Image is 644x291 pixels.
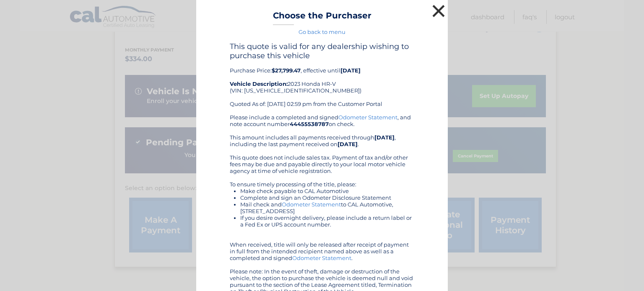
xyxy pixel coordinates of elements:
[240,214,414,228] li: If you desire overnight delivery, please include a return label or a Fed Ex or UPS account number.
[290,121,329,127] b: 44455538787
[240,201,414,214] li: Mail check and to CAL Automotive, [STREET_ADDRESS]
[240,188,414,194] li: Make check payable to CAL Automotive
[230,42,414,114] div: Purchase Price: , effective until 2023 Honda HR-V (VIN: [US_VEHICLE_IDENTIFICATION_NUMBER]) Quote...
[230,80,288,87] strong: Vehicle Description:
[430,3,447,19] button: ×
[338,114,397,121] a: Odometer Statement
[272,67,301,74] b: $27,799.47
[299,28,345,35] a: Go back to menu
[338,141,358,147] b: [DATE]
[340,67,361,74] b: [DATE]
[374,134,395,141] b: [DATE]
[282,201,341,208] a: Odometer Statement
[240,194,414,201] li: Complete and sign an Odometer Disclosure Statement
[292,255,351,261] a: Odometer Statement
[230,42,414,60] h4: This quote is valid for any dealership wishing to purchase this vehicle
[273,10,371,25] h3: Choose the Purchaser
